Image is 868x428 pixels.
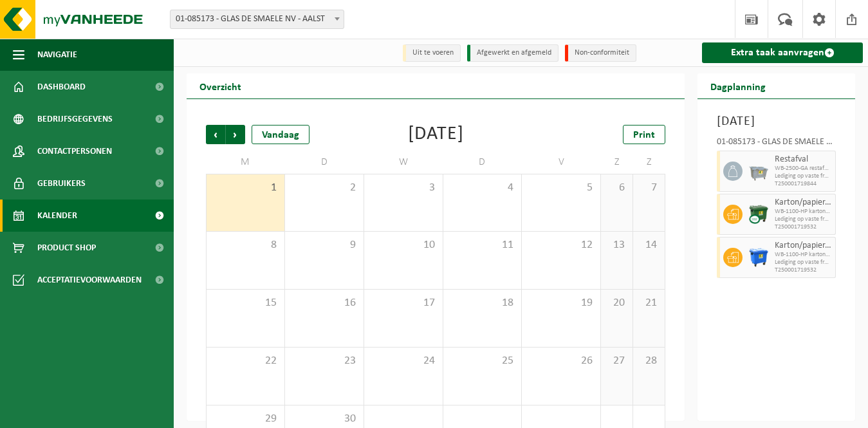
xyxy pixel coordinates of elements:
span: Contactpersonen [37,135,112,167]
span: Bedrijfsgegevens [37,103,113,135]
span: 11 [450,238,515,252]
img: WB-2500-GAL-GY-01 [749,162,768,181]
a: Print [623,125,665,144]
span: Product Shop [37,232,96,264]
div: Vandaag [252,125,309,144]
span: 1 [213,181,278,195]
div: [DATE] [408,125,464,144]
h2: Overzicht [187,73,254,98]
td: V [522,151,601,174]
span: 3 [371,181,436,195]
span: 22 [213,354,278,368]
span: 30 [291,412,357,426]
span: 4 [450,181,515,195]
span: Karton/papier, los (bedrijven) [775,241,832,251]
span: WB-1100-HP karton/papier, los [775,208,832,216]
span: 6 [607,181,626,195]
span: 5 [528,181,594,195]
span: 17 [371,296,436,310]
li: Uit te voeren [403,44,461,62]
span: 23 [291,354,357,368]
span: 18 [450,296,515,310]
span: 26 [528,354,594,368]
span: 19 [528,296,594,310]
img: WB-1100-HPE-BE-01 [749,248,768,267]
span: 01-085173 - GLAS DE SMAELE NV - AALST [171,10,344,28]
span: 14 [640,238,658,252]
span: Navigatie [37,39,77,71]
span: T250001719532 [775,266,832,274]
img: WB-1100-CU [749,205,768,224]
span: Lediging op vaste frequentie [775,172,832,180]
span: 12 [528,238,594,252]
span: Kalender [37,200,77,232]
span: 15 [213,296,278,310]
span: Gebruikers [37,167,86,200]
span: Restafval [775,154,832,165]
span: 2 [291,181,357,195]
span: 8 [213,238,278,252]
span: 9 [291,238,357,252]
span: Dashboard [37,71,86,103]
td: M [206,151,285,174]
td: W [364,151,443,174]
span: T250001719532 [775,223,832,231]
span: 28 [640,354,658,368]
span: 29 [213,412,278,426]
li: Afgewerkt en afgemeld [467,44,559,62]
td: Z [601,151,633,174]
td: D [285,151,364,174]
span: Print [633,130,655,140]
span: 10 [371,238,436,252]
span: 21 [640,296,658,310]
span: 13 [607,238,626,252]
span: Acceptatievoorwaarden [37,264,142,296]
span: Karton/papier, los (bedrijven) [775,198,832,208]
span: Lediging op vaste frequentie [775,216,832,223]
h3: [DATE] [717,112,836,131]
td: Z [633,151,665,174]
span: 16 [291,296,357,310]
span: 01-085173 - GLAS DE SMAELE NV - AALST [170,10,344,29]
li: Non-conformiteit [565,44,636,62]
span: 27 [607,354,626,368]
span: 20 [607,296,626,310]
span: Lediging op vaste frequentie [775,259,832,266]
span: 7 [640,181,658,195]
span: 25 [450,354,515,368]
span: Volgende [226,125,245,144]
div: 01-085173 - GLAS DE SMAELE NV - AALST [717,138,836,151]
td: D [443,151,522,174]
span: T250001719844 [775,180,832,188]
span: Vorige [206,125,225,144]
span: WB-1100-HP karton/papier, los [775,251,832,259]
span: WB-2500-GA restafval [775,165,832,172]
span: 24 [371,354,436,368]
h2: Dagplanning [697,73,779,98]
a: Extra taak aanvragen [702,42,863,63]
